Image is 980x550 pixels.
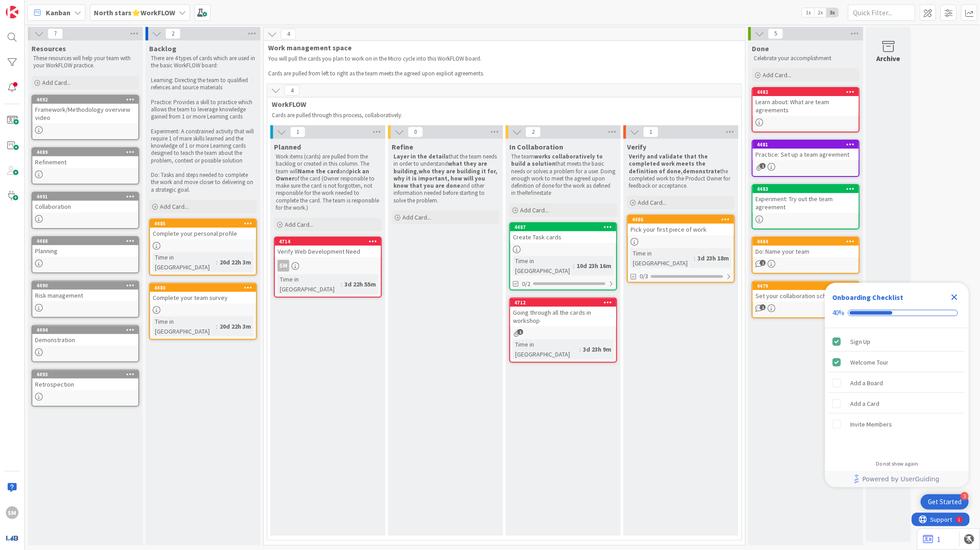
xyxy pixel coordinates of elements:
div: 4483 [753,185,859,193]
div: 4486 [632,216,734,223]
strong: Name the card [298,167,340,175]
a: 4712Going through all the cards in workshopTime in [GEOGRAPHIC_DATA]:3d 23h 9m [509,298,617,363]
span: 1 [643,127,658,137]
p: These resources will help your team with your WorkFLOW practice. [33,55,137,70]
strong: who they are building it for, why it is important, how will you know that you are done [393,167,499,190]
div: 3d 23h 18m [695,253,731,263]
div: Risk management [32,290,138,301]
a: 4491Collaboration [31,192,139,229]
div: 4488 [36,238,138,244]
a: 4494Demonstration [31,325,139,362]
div: Welcome Tour [850,357,888,368]
p: Cards are pulled from left to right as the team meets the agreed upon explicit agreements. [268,70,730,77]
span: 2 [165,28,181,39]
p: Cards are pulled through this process, collaboratively. [272,112,733,119]
span: Planned [274,142,301,151]
div: Retrospection [32,378,138,390]
span: 7 [48,28,63,39]
div: 4481Practice: Set up a team agreement [753,141,859,160]
div: Sign Up [850,336,870,347]
p: You will pull the cards you plan to work on in the Micro cycle into this WorkFLOW board. [268,55,730,62]
div: 4482 [753,88,859,96]
div: 4484 [757,238,859,245]
div: 3d 23h 9m [581,344,614,354]
div: 4486 [628,216,734,224]
div: Learn about: What are team agreements [753,96,859,116]
div: 4488Planning [32,237,138,257]
a: 4489Refinement [31,147,139,185]
span: : [216,257,217,267]
p: , the completed work to the Product Owner for feedback or acceptance. [629,153,733,189]
a: 4479Set your collaboration schedule [752,281,860,318]
div: 4480 [154,285,256,291]
span: Verify [627,142,646,151]
div: Planning [32,245,138,257]
span: 3x [826,8,839,17]
div: 4483 [757,186,859,192]
span: : [341,279,342,289]
div: Footer [825,471,969,487]
div: Sign Up is complete. [829,332,965,352]
div: 3 [961,492,969,500]
div: 4481 [753,141,859,149]
strong: works collaboratively to build a solution [511,153,604,167]
em: Refine [525,189,539,197]
div: 4493Retrospection [32,370,138,390]
p: Work items (cards) are pulled from the backlog or created in this column. The team will and of th... [276,153,380,211]
span: 2 [525,127,541,137]
span: 1 [760,260,766,266]
div: Pick your first piece of work [628,224,734,235]
span: 1x [802,8,814,17]
div: 4493 [32,370,138,378]
a: 4493Retrospection [31,370,139,407]
p: Do: Tasks and steps needed to complete the work and move closer to delivering on a strategic goal. [151,172,255,194]
div: 4489 [32,148,138,156]
div: 4486Pick your first piece of work [628,216,734,235]
div: 4487 [510,223,616,231]
div: 4482 [757,89,859,95]
div: 4483Experiment: Try out the team agreement [753,185,859,213]
div: 4489 [36,149,138,155]
div: 4484Do: Name your team [753,238,859,257]
div: Get Started [928,497,962,506]
div: 4485Complete your personal profile [150,220,256,239]
span: 4 [284,85,300,96]
span: Support [19,1,41,12]
strong: Layer in the details [393,153,449,160]
div: 4480 [150,284,256,292]
span: 5 [768,28,783,39]
div: 4484 [753,238,859,246]
span: Kanban [46,7,71,18]
div: Going through all the cards in workshop [510,307,616,326]
div: 4481 [757,141,859,148]
span: Done [752,44,769,53]
a: 4486Pick your first piece of workTime in [GEOGRAPHIC_DATA]:3d 23h 18m0/3 [627,215,735,283]
a: 4485Complete your personal profileTime in [GEOGRAPHIC_DATA]:20d 22h 3m [149,219,257,276]
span: 1 [517,329,523,335]
span: Add Card... [402,213,431,221]
a: 4484Do: Name your team [752,237,860,274]
div: Welcome Tour is complete. [829,352,965,372]
span: : [216,321,217,331]
div: 4479 [757,283,859,289]
div: 20d 22h 3m [217,257,253,267]
div: 4712Going through all the cards in workshop [510,299,616,326]
span: Refine [392,142,413,151]
div: 4492 [36,97,138,103]
span: 0/2 [522,279,530,289]
div: 4491 [32,193,138,201]
p: Practice: Provides a skill to practice which allows the team to leverage knowledge gained from 1 ... [151,99,255,121]
span: 1 [290,127,305,137]
div: Add a Board [850,378,883,388]
div: Open Get Started checklist, remaining modules: 3 [921,494,969,510]
div: Add a Card is incomplete. [829,394,965,414]
span: Backlog [149,44,177,53]
p: Experiment: A constrained activity that will require 1 of mare skills learned and the knowledge o... [151,128,255,164]
div: 4490 [32,282,138,290]
span: Add Card... [638,198,667,207]
div: 4489Refinement [32,148,138,168]
a: 4481Practice: Set up a team agreement [752,140,860,177]
span: : [573,261,574,271]
div: Verify Web Development Need [275,246,381,257]
div: SM [275,260,381,272]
